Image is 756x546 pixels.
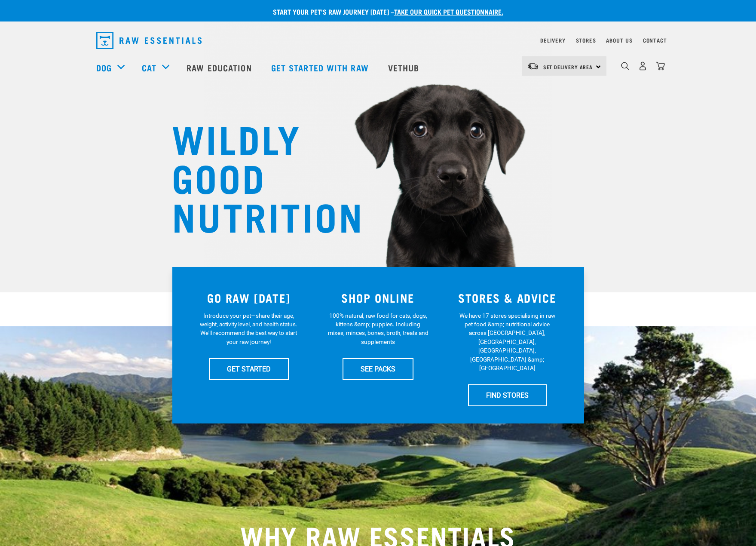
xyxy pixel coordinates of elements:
[89,28,667,52] nav: dropdown navigation
[638,61,647,71] img: user.png
[172,118,344,234] h1: WILDLY GOOD NUTRITION
[178,50,262,85] a: Raw Education
[457,311,558,373] p: We have 17 stores specialising in raw pet food &amp; nutritional advice across [GEOGRAPHIC_DATA],...
[576,39,596,42] a: Stores
[96,61,112,74] a: Dog
[448,291,567,304] h3: STORES & ADVICE
[643,39,667,42] a: Contact
[621,62,629,70] img: home-icon-1@2x.png
[263,50,380,85] a: Get started with Raw
[190,291,309,304] h3: GO RAW [DATE]
[343,358,413,380] a: SEE PACKS
[527,62,539,70] img: van-moving.png
[394,9,503,13] a: take our quick pet questionnaire.
[318,291,438,304] h3: SHOP ONLINE
[209,358,289,380] a: GET STARTED
[142,61,156,74] a: Cat
[656,61,665,71] img: home-icon@2x.png
[327,311,429,347] p: 100% natural, raw food for cats, dogs, kittens &amp; puppies. Including mixes, minces, bones, bro...
[198,311,299,347] p: Introduce your pet—share their age, weight, activity level, and health status. We'll recommend th...
[540,39,565,42] a: Delivery
[606,39,632,42] a: About Us
[380,50,430,85] a: Vethub
[468,384,547,406] a: FIND STORES
[96,32,202,49] img: Raw Essentials Logo
[543,65,593,68] span: Set Delivery Area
